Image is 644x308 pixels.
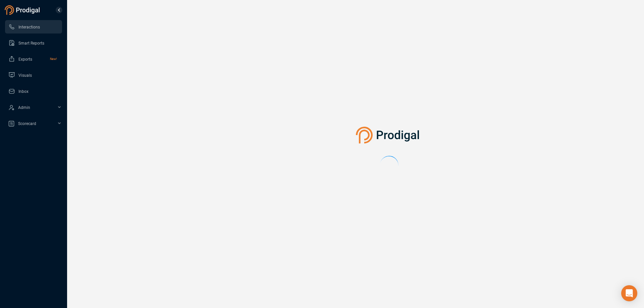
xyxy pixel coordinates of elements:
li: Smart Reports [5,36,62,50]
img: prodigal-logo [356,127,423,143]
div: Open Intercom Messenger [621,285,637,301]
span: Visuals [18,73,32,78]
span: New! [50,52,57,66]
span: Inbox [18,89,29,94]
span: Scorecard [18,121,36,126]
li: Visuals [5,68,62,82]
img: prodigal-logo [5,5,42,15]
span: Exports [18,57,32,62]
li: Interactions [5,20,62,34]
a: ExportsNew! [8,52,57,66]
a: Inbox [8,84,57,98]
a: Smart Reports [8,36,57,50]
li: Exports [5,52,62,66]
a: Interactions [8,20,57,34]
a: Visuals [8,68,57,82]
span: Smart Reports [18,41,44,46]
span: Interactions [18,25,40,29]
li: Inbox [5,84,62,98]
span: Admin [18,105,30,110]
